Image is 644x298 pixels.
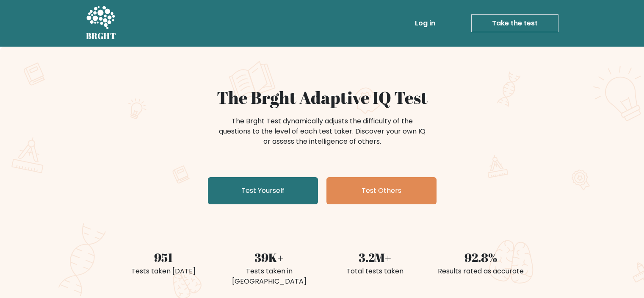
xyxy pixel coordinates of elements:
div: 3.2M+ [327,248,423,266]
div: 39K+ [221,248,317,266]
div: Tests taken [DATE] [116,266,211,276]
div: 951 [116,248,211,266]
div: Total tests taken [327,266,423,276]
a: Test Others [326,177,437,204]
div: Tests taken in [GEOGRAPHIC_DATA] [221,266,317,287]
a: Take the test [471,14,558,32]
div: Results rated as accurate [433,266,529,276]
a: Log in [412,15,439,32]
a: BRGHT [86,3,116,43]
h1: The Brght Adaptive IQ Test [116,87,529,108]
a: Test Yourself [208,177,318,204]
h5: BRGHT [86,31,116,41]
div: 92.8% [433,248,529,266]
div: The Brght Test dynamically adjusts the difficulty of the questions to the level of each test take... [216,116,428,147]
